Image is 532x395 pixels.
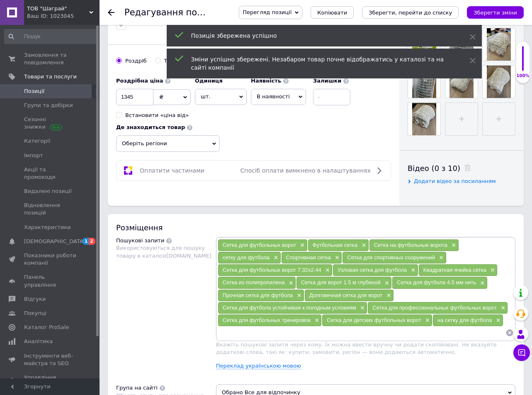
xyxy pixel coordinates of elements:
strong: Размеры: [25,40,51,46]
span: Позиції [24,88,44,95]
span: × [494,317,500,324]
span: Копіювати [317,10,347,16]
input: - [313,89,350,105]
b: Наявність [251,78,281,84]
span: Квадратная ячейка сетка [423,267,486,273]
span: Сетка для футбольных ворот [223,242,296,248]
span: × [488,267,495,274]
span: ₴ [159,94,163,100]
span: Прочная сетка для футбола [223,292,293,298]
span: шт. [195,89,247,105]
span: Сетка на футбольные ворота [374,242,447,248]
input: Пошук [4,29,98,44]
span: 1 [83,238,89,245]
span: Додати відео за посиланням [414,178,496,184]
span: Долговечная сетка для ворот [309,292,383,298]
span: Оберіть регіони [116,135,220,152]
span: 2 [89,238,95,245]
span: × [333,254,340,261]
a: Переклад українською мовою [216,363,301,369]
div: Роздріб [125,57,147,65]
div: Група на сайті [116,384,158,392]
span: Категорії [24,137,50,145]
strong: Сетка для футбольных ворот [8,9,88,15]
body: Редактор, D5FEE45A-B2EC-4B43-95A6-C5354DE95C33 [8,8,266,287]
span: Сетка для спортивных сооружений [347,254,435,261]
button: Чат з покупцем [513,344,530,361]
span: × [323,267,330,274]
span: Імпорт [24,152,43,159]
i: Зберегти, перейти до списку [369,10,452,16]
span: Акції та промокоди [24,166,77,181]
li: Узловая вязка обеспечивает высокую прочность и долговечность сетки, а также предотвращает провиса... [25,57,249,74]
div: Ваш ID: 1023045 [27,12,100,20]
span: Сетка для футбола устойчивая к погодным условиям [223,305,356,311]
b: Одиниця [195,78,223,84]
div: 100% [516,73,530,79]
span: × [409,267,415,274]
span: × [449,242,456,249]
span: [DEMOGRAPHIC_DATA] [24,238,85,245]
span: × [499,305,505,312]
span: × [287,280,293,287]
span: Сетка для футбольных тренировок [223,317,311,323]
span: Сезонні знижки [24,116,77,131]
p: с указанными вами параметрами представляет собой специализированное спортивное оборудование, пред... [8,8,266,34]
span: × [313,317,319,324]
span: Оплатити частинами [140,167,204,174]
span: × [478,280,485,287]
span: × [437,254,444,261]
span: × [384,292,391,299]
span: Сетка из полипропилена [223,279,285,285]
input: 0 [116,89,153,105]
i: Зберегти зміни [474,10,517,16]
span: Панель управління [24,273,77,288]
div: Зміни успішно збережені. Незабаром товар почне відображатись у каталозі та на сайті компанії [191,55,449,72]
span: Характеристики [24,224,71,231]
b: Роздрібна ціна [116,78,163,84]
span: Відео (0 з 10) [408,164,460,173]
span: Вкажіть пошукові запити через кому. Їх можна ввести вручну чи додати скопійовані. Не вказуйте дод... [216,341,497,355]
span: Перегляд позиції [243,9,292,15]
span: × [360,242,366,249]
span: Сетка для футбольных ворот 7.32х2.44 [223,267,321,273]
span: × [298,242,305,249]
span: ТОВ "Шаграй" [27,5,89,12]
strong: Тип вязки: [25,58,53,64]
li: 7,32 м в длину, 2,44 м в высоту и 1,5 м в глубину – это стандартные размеры футбольных ворот, соо... [25,39,249,57]
div: Пошукові запити [116,237,164,244]
div: Повернутися назад [108,9,114,16]
span: Групи та добірки [24,102,73,109]
span: Відгуки [24,295,46,303]
span: сетку для футбола [223,254,270,261]
b: Де знаходиться товар [116,124,185,130]
span: Товари та послуги [24,73,77,80]
span: Інструменти веб-майстра та SEO [24,352,77,367]
button: Зберегти зміни [467,6,524,19]
span: × [295,292,301,299]
span: × [423,317,430,324]
span: Видалені позиції [24,188,72,195]
span: на сетку для футбола [437,317,492,323]
div: Розміщення [116,222,515,233]
div: Позиція збережена успішно [191,32,449,40]
div: Встановити «ціна від» [125,112,189,119]
span: Спортивная сетка [286,254,331,261]
span: Покупці [24,310,46,317]
li: Квадратная ячейка – классический вариант для футбольных сеток. Она обеспечивает оптимальное соотн... [25,74,249,92]
span: Використовуються для пошуку товару в каталозі [DOMAIN_NAME] [116,245,211,258]
span: Сетка для футбола 4.5 мм нить [397,279,476,285]
span: × [383,280,389,287]
strong: Материал нити: [25,92,67,98]
span: Сетка для детских футбольных ворот [327,317,421,323]
span: В наявності [257,93,290,100]
span: Показники роботи компанії [24,252,77,267]
span: Аналітика [24,338,53,345]
li: Полиамид – легкий, прочный и устойчивый к воздействию влаги и ультрафиолетовых лучей материал. Ни... [25,91,249,117]
b: Залишки [313,78,341,84]
div: Тільки опт [164,57,194,65]
span: Сетка для ворот 1.5 м глубиной [301,279,381,285]
span: Футбольная сетка [313,242,358,248]
span: Каталог ProSale [24,324,69,331]
span: Замовлення та повідомлення [24,51,77,66]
